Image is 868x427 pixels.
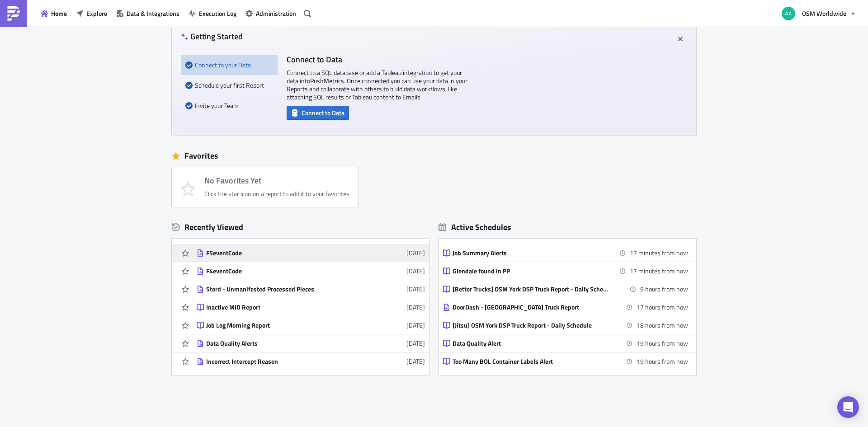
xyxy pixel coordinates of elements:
[406,338,425,348] time: 2025-06-09T14:44:35Z
[802,9,846,18] span: OSM Worldwide
[443,244,688,262] a: Job Summary Alerts17 minutes from now
[172,149,696,163] div: Favorites
[406,320,425,330] time: 2025-06-09T14:44:49Z
[197,352,425,370] a: Incorrect Intercept Reason[DATE]
[453,267,611,275] div: Glendale found in PP
[287,55,467,64] h4: Connect to Data
[199,9,236,18] span: Execution Log
[197,262,425,280] a: F4eventCode[DATE]
[630,248,688,258] time: 2025-10-08 14:00
[204,176,349,185] h4: No Favorites Yet
[206,339,364,347] div: Data Quality Alerts
[453,321,611,329] div: [Jitsu] OSM York DSP Truck Report - Daily Schedule
[206,321,364,329] div: Job Log Morning Report
[206,357,364,366] div: Incorrect Intercept Reason
[51,9,67,18] span: Home
[172,221,429,234] div: Recently Viewed
[86,9,107,18] span: Explore
[630,266,688,276] time: 2025-10-08 14:00
[439,222,511,232] div: Active Schedules
[181,32,243,41] h4: Getting Started
[206,285,364,293] div: Stord - Unmanifested Processed Pieces
[204,190,349,198] div: Click the star icon on a report to add it to your favorites
[184,6,241,20] button: Execution Log
[637,338,688,348] time: 2025-10-09 09:00
[640,284,688,294] time: 2025-10-08 23:05
[637,320,688,330] time: 2025-10-09 08:00
[241,6,301,20] button: Administration
[6,6,21,21] img: PushMetrics
[776,4,861,23] button: OSM Worldwide
[453,357,611,366] div: Too Many BOL Container Labels Alert
[256,9,296,18] span: Administration
[197,334,425,352] a: Data Quality Alerts[DATE]
[206,267,364,275] div: F4eventCode
[443,262,688,280] a: Glendale found in PP17 minutes from now
[453,339,611,347] div: Data Quality Alert
[443,316,688,334] a: [Jitsu] OSM York DSP Truck Report - Daily Schedule18 hours from now
[443,298,688,316] a: DoorDash - [GEOGRAPHIC_DATA] Truck Report17 hours from now
[185,55,273,75] div: Connect to your Data
[185,95,273,116] div: Invite your Team
[197,316,425,334] a: Job Log Morning Report[DATE]
[837,396,859,418] div: Open Intercom Messenger
[287,106,349,120] button: Connect to Data
[197,298,425,316] a: Inactive MID Report[DATE]
[36,6,71,20] button: Home
[453,285,611,293] div: [Better Trucks] OSM York DSP Truck Report - Daily Schedule
[127,9,179,18] span: Data & Integrations
[112,6,184,20] button: Data & Integrations
[206,303,364,311] div: Inactive MID Report
[453,249,611,257] div: Job Summary Alerts
[406,266,425,276] time: 2025-06-12T19:06:03Z
[443,280,688,298] a: [Better Trucks] OSM York DSP Truck Report - Daily Schedule9 hours from now
[406,302,425,312] time: 2025-06-11T16:27:36Z
[287,69,467,101] p: Connect to a SQL database or add a Tableau integration to get your data into PushMetrics . Once c...
[406,357,425,366] time: 2025-05-27T18:17:50Z
[185,75,273,95] div: Schedule your first Report
[71,6,112,20] button: Explore
[197,244,425,262] a: F5eventCode[DATE]
[406,284,425,294] time: 2025-06-11T16:28:21Z
[781,6,796,21] img: Avatar
[443,334,688,352] a: Data Quality Alert19 hours from now
[302,108,344,117] span: Connect to Data
[287,107,349,117] a: Connect to Data
[406,248,425,258] time: 2025-06-12T19:06:38Z
[197,280,425,298] a: Stord - Unmanifested Processed Pieces[DATE]
[637,302,688,312] time: 2025-10-09 07:00
[453,303,611,311] div: DoorDash - [GEOGRAPHIC_DATA] Truck Report
[206,249,364,257] div: F5eventCode
[443,352,688,370] a: Too Many BOL Container Labels Alert19 hours from now
[637,357,688,366] time: 2025-10-09 09:00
